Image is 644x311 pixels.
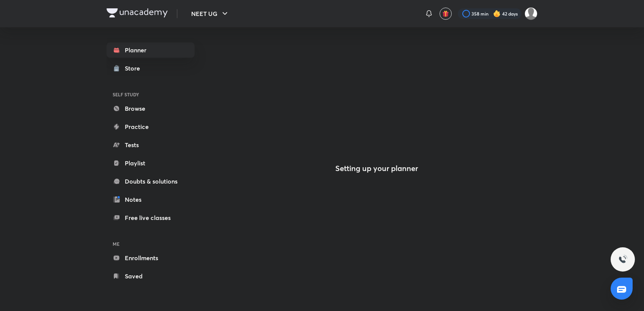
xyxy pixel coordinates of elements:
[187,6,234,21] button: NEET UG
[107,61,195,76] a: Store
[107,174,195,189] a: Doubts & solutions
[107,42,195,58] a: Planner
[525,7,537,20] img: Payal
[618,255,627,264] img: ttu
[107,88,195,101] h6: SELF STUDY
[107,8,168,19] a: Company Logo
[493,10,501,17] img: streak
[107,101,195,116] a: Browse
[107,192,195,207] a: Notes
[107,155,195,171] a: Playlist
[107,269,195,284] a: Saved
[107,210,195,225] a: Free live classes
[107,119,195,134] a: Practice
[440,8,452,20] button: avatar
[107,137,195,152] a: Tests
[107,8,168,17] img: Company Logo
[442,10,449,17] img: avatar
[107,237,195,250] h6: ME
[125,64,145,73] div: Store
[335,164,418,173] h4: Setting up your planner
[107,250,195,265] a: Enrollments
